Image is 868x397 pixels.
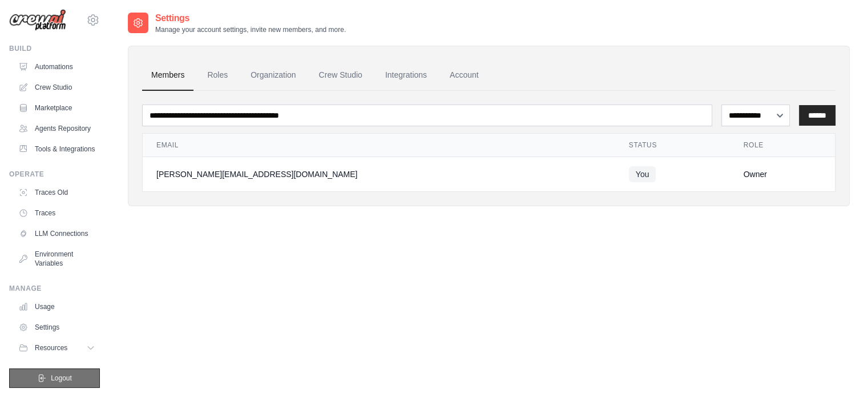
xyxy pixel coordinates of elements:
span: Resources [35,343,67,352]
a: Usage [14,298,100,316]
a: Integrations [376,60,436,91]
a: Account [441,60,488,91]
h2: Settings [155,11,346,25]
button: Resources [14,339,100,357]
div: [PERSON_NAME][EMAIL_ADDRESS][DOMAIN_NAME] [156,169,601,180]
div: Build [9,44,100,53]
th: Status [615,134,730,157]
a: Traces Old [14,183,100,202]
th: Email [143,134,615,157]
img: Logo [9,9,66,31]
p: Manage your account settings, invite new members, and more. [155,25,346,34]
a: Agents Repository [14,119,100,138]
div: Operate [9,170,100,179]
a: Automations [14,58,100,76]
a: Organization [241,60,305,91]
div: Manage [9,284,100,293]
div: Owner [744,169,821,180]
a: Crew Studio [14,78,100,97]
span: You [629,166,656,182]
a: Roles [198,60,237,91]
a: Marketplace [14,99,100,117]
button: Logout [9,368,100,388]
a: Crew Studio [310,60,372,91]
a: Traces [14,204,100,222]
span: Logout [51,374,72,383]
a: Settings [14,318,100,336]
a: Tools & Integrations [14,140,100,158]
a: LLM Connections [14,224,100,243]
a: Members [142,60,193,91]
th: Role [730,134,835,157]
a: Environment Variables [14,245,100,272]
